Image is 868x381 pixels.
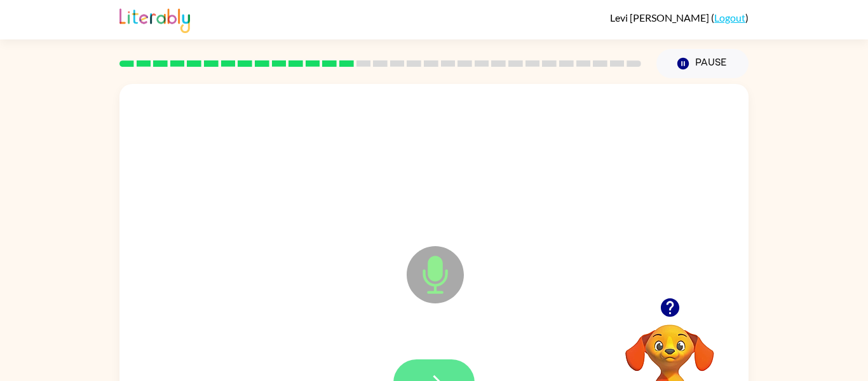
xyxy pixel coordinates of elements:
[714,11,745,24] a: Logout
[656,49,749,78] button: Pause
[119,5,190,33] img: Literably
[610,11,749,24] div: ( )
[610,11,711,24] span: Levi [PERSON_NAME]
